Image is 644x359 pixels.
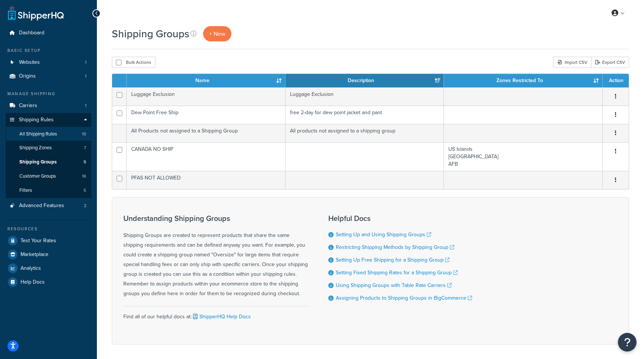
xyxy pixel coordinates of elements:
a: ShipperHQ Help Docs [192,313,251,321]
span: 10 [82,131,86,137]
li: Websites [6,56,91,69]
td: All Products not assigned to a Shipping Group [127,124,285,142]
a: Origins 1 [6,69,91,83]
span: Origins [19,73,36,79]
span: Test Your Rates [20,238,56,244]
h3: Understanding Shipping Groups [123,214,310,222]
span: 7 [84,145,86,151]
a: Carriers 1 [6,99,91,113]
a: Using Shipping Groups with Table Rate Carriers [336,281,452,289]
span: 1 [85,59,86,66]
span: Dashboard [19,30,44,36]
a: Export CSV [591,57,629,68]
li: Shipping Groups [6,155,91,169]
a: Shipping Zones 7 [6,141,91,155]
div: Import CSV [553,57,591,68]
div: Manage Shipping [6,91,91,97]
li: Origins [6,69,91,83]
li: Carriers [6,99,91,113]
a: ShipperHQ Home [8,6,64,21]
li: Advanced Features [6,199,91,213]
td: Luggage Exclusion [127,87,285,106]
a: Setting Fixed Shipping Rates for a Shipping Group [336,269,458,277]
td: Luggage Exclusion [285,87,444,106]
li: All Shipping Rules [6,127,91,141]
span: 1 [85,103,86,109]
div: Basic Setup [6,47,91,54]
button: Open Resource Center [618,333,637,352]
a: All Shipping Rules 10 [6,127,91,141]
a: Filters 5 [6,184,91,197]
h1: Shipping Groups [112,26,189,41]
th: Name: activate to sort column ascending [127,74,285,87]
a: Assigning Products to Shipping Groups in BigCommerce [336,294,472,302]
span: Marketplace [20,252,48,258]
td: US Islands [GEOGRAPHIC_DATA] AFB [444,142,603,171]
th: Zones Restricted To: activate to sort column ascending [444,74,603,87]
h3: Helpful Docs [328,214,472,222]
div: Find all of our helpful docs at: [123,306,310,322]
span: 1 [85,73,86,79]
a: + New [203,26,231,41]
span: + New [209,29,225,38]
a: Dashboard [6,26,91,40]
a: Shipping Groups 5 [6,155,91,169]
a: Analytics [6,262,91,275]
a: Help Docs [6,275,91,289]
td: Dew Point Free Ship [127,106,285,124]
li: Shipping Zones [6,141,91,155]
span: 16 [82,173,86,179]
td: PFAS NOT ALLOWED [127,171,285,189]
span: Carriers [19,103,37,109]
a: Advanced Features 2 [6,199,91,213]
span: Advanced Features [19,203,64,209]
a: Setting Up and Using Shipping Groups [336,231,431,238]
span: Filters [19,187,32,194]
span: Shipping Zones [19,145,52,151]
span: 2 [84,203,86,209]
span: 5 [83,159,86,165]
th: Description: activate to sort column ascending [285,74,444,87]
span: Customer Groups [19,173,56,179]
a: Customer Groups 16 [6,169,91,183]
span: Shipping Groups [19,159,57,165]
div: Resources [6,226,91,232]
li: Filters [6,184,91,197]
th: Action [603,74,629,87]
a: Setting Up Free Shipping for a Shipping Group [336,256,449,264]
li: Customer Groups [6,169,91,183]
span: Websites [19,59,40,66]
span: Analytics [20,265,41,272]
a: Marketplace [6,248,91,261]
button: Bulk Actions [112,57,155,68]
td: CANADA NO SHIP [127,142,285,171]
span: Help Docs [20,279,45,285]
a: Websites 1 [6,56,91,69]
a: Shipping Rules [6,113,91,127]
a: Test Your Rates [6,234,91,247]
td: free 2-day for dew point jacket and pant [285,106,444,124]
a: Restricting Shipping Methods by Shipping Group [336,243,454,251]
td: All products not assigned to a shipping group [285,124,444,142]
div: Shipping Groups are created to represent products that share the same shipping requirements and c... [123,214,310,299]
span: All Shipping Rules [19,131,57,137]
span: 5 [83,187,86,194]
span: Shipping Rules [19,117,54,123]
li: Shipping Rules [6,113,91,198]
